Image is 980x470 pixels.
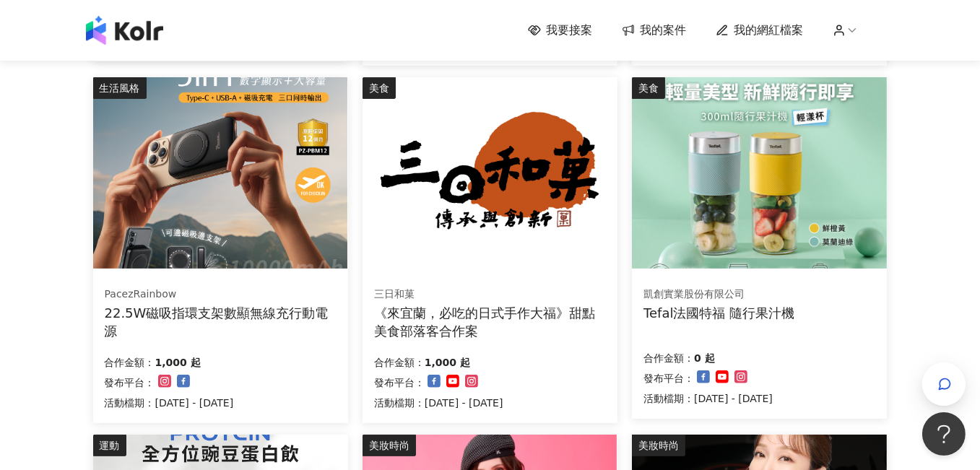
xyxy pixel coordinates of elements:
[363,77,396,99] div: 美食
[363,435,416,456] div: 美妝時尚
[716,22,804,38] a: 我的網紅檔案
[105,304,337,340] div: 22.5W磁吸指環支架數顯無線充行動電源
[632,77,886,269] img: Tefal法國特福 隨行果汁機開團
[86,16,163,45] img: logo
[363,77,617,269] img: 三日和菓｜手作大福甜點體驗 × 宜蘭在地散策推薦
[643,287,794,302] div: 凱創實業股份有限公司
[528,22,593,38] a: 我要接案
[632,77,665,99] div: 美食
[643,304,794,322] div: Tefal法國特福 隨行果汁機
[622,22,687,38] a: 我的案件
[922,412,966,456] iframe: Help Scout Beacon - Open
[643,349,694,367] p: 合作金額：
[374,374,425,391] p: 發布平台：
[374,304,606,340] div: 《來宜蘭，必吃的日式手作大福》甜點美食部落客合作案
[547,22,593,38] span: 我要接案
[734,22,804,38] span: 我的網紅檔案
[105,354,155,371] p: 合作金額：
[425,354,470,371] p: 1,000 起
[105,394,234,412] p: 活動檔期：[DATE] - [DATE]
[93,77,347,269] img: 22.5W磁吸指環支架數顯無線充行動電源
[374,287,605,302] div: 三日和菓
[641,22,687,38] span: 我的案件
[105,287,336,302] div: PacezRainbow
[93,77,147,99] div: 生活風格
[643,390,773,407] p: 活動檔期：[DATE] - [DATE]
[643,370,694,387] p: 發布平台：
[374,394,503,412] p: 活動檔期：[DATE] - [DATE]
[374,354,425,371] p: 合作金額：
[632,435,685,456] div: 美妝時尚
[93,435,126,456] div: 運動
[155,354,201,371] p: 1,000 起
[105,374,155,391] p: 發布平台：
[694,349,715,367] p: 0 起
